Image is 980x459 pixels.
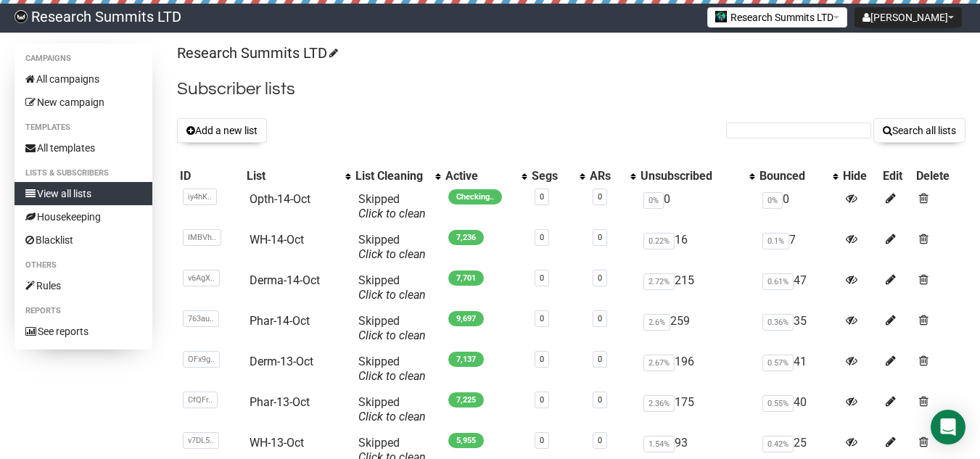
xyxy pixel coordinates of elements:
[638,268,756,308] td: 215
[358,328,426,342] a: Click to clean
[532,169,572,183] div: Segs
[448,311,484,326] span: 9,697
[757,389,841,430] td: 40
[598,314,602,323] a: 0
[180,169,241,183] div: ID
[448,352,484,367] span: 7,137
[177,44,336,62] a: Research Summits LTD
[250,192,310,206] a: Opth-14-Oct
[598,192,602,202] a: 0
[358,192,426,220] span: Skipped
[15,228,152,252] a: Blacklist
[643,233,675,249] span: 0.22%
[540,192,544,202] a: 0
[638,227,756,268] td: 16
[448,392,484,408] span: 7,225
[598,436,602,445] a: 0
[244,166,353,186] th: List: No sort applied, activate to apply an ascending sort
[250,395,310,409] a: Phar-13-Oct
[707,7,847,28] button: Research Summits LTD
[358,355,426,383] span: Skipped
[358,233,426,261] span: Skipped
[358,314,426,342] span: Skipped
[183,392,218,408] span: CfQFr..
[762,273,794,290] span: 0.61%
[355,169,428,183] div: List Cleaning
[183,189,217,205] span: iy4hK..
[643,436,675,452] span: 1.54%
[540,395,544,405] a: 0
[757,349,841,389] td: 41
[15,205,152,228] a: Housekeeping
[638,349,756,389] td: 196
[762,395,794,412] span: 0.55%
[873,118,965,143] button: Search all lists
[931,410,965,444] div: Open Intercom Messenger
[540,355,544,364] a: 0
[762,436,794,452] span: 0.42%
[880,166,913,186] th: Edit: No sort applied, sorting is disabled
[15,165,152,182] li: Lists & subscribers
[598,233,602,242] a: 0
[757,227,841,268] td: 7
[15,320,152,343] a: See reports
[590,169,623,183] div: ARs
[177,166,244,186] th: ID: No sort applied, sorting is disabled
[643,192,664,209] span: 0%
[177,118,267,143] button: Add a new list
[762,355,794,371] span: 0.57%
[15,182,152,205] a: View all lists
[598,395,602,405] a: 0
[638,308,756,349] td: 259
[916,169,963,183] div: Delete
[250,436,304,450] a: WH-13-Oct
[15,67,152,91] a: All campaigns
[641,169,741,183] div: Unsubscribed
[759,169,826,183] div: Bounced
[715,11,727,22] img: 2.jpg
[358,395,426,423] span: Skipped
[757,186,841,227] td: 0
[250,314,310,328] a: Phar-14-Oct
[445,169,515,183] div: Active
[442,166,530,186] th: Active: No sort applied, activate to apply an ascending sort
[540,233,544,242] a: 0
[540,436,544,445] a: 0
[643,273,675,290] span: 2.72%
[643,355,675,371] span: 2.67%
[638,186,756,227] td: 0
[448,270,484,286] span: 7,701
[353,166,442,186] th: List Cleaning: No sort applied, activate to apply an ascending sort
[15,302,152,320] li: Reports
[643,395,675,412] span: 2.36%
[757,166,841,186] th: Bounced: No sort applied, activate to apply an ascending sort
[15,91,152,114] a: New campaign
[529,166,587,186] th: Segs: No sort applied, activate to apply an ascending sort
[843,169,876,183] div: Hide
[913,166,965,186] th: Delete: No sort applied, sorting is disabled
[250,273,320,287] a: Derma-14-Oct
[358,207,426,220] a: Click to clean
[448,433,484,448] span: 5,955
[358,410,426,423] a: Click to clean
[757,268,841,308] td: 47
[598,355,602,364] a: 0
[448,189,502,204] span: Checking..
[643,314,670,331] span: 2.6%
[762,192,783,209] span: 0%
[15,274,152,297] a: Rules
[757,308,841,349] td: 35
[448,230,484,245] span: 7,236
[358,247,426,261] a: Click to clean
[15,119,152,136] li: Templates
[183,351,220,368] span: OFx9g..
[358,288,426,302] a: Click to clean
[177,76,965,102] h2: Subscriber lists
[855,7,962,28] button: [PERSON_NAME]
[183,229,221,246] span: IMBVh..
[598,273,602,283] a: 0
[587,166,638,186] th: ARs: No sort applied, activate to apply an ascending sort
[540,314,544,323] a: 0
[247,169,338,183] div: List
[183,432,219,449] span: v7DL5..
